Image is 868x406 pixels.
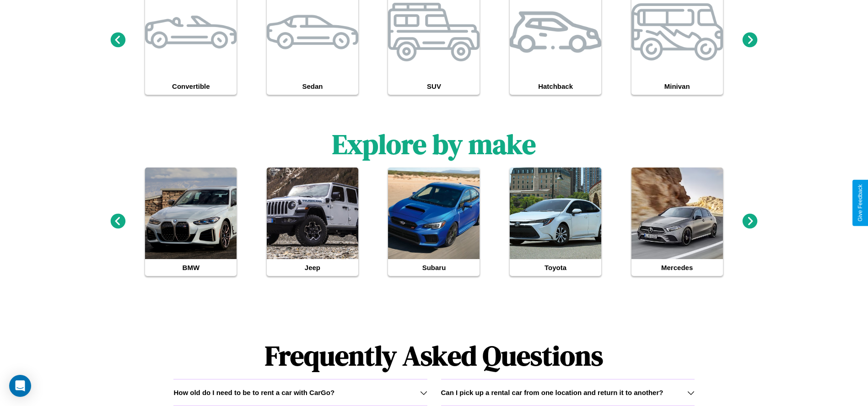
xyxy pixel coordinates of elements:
[267,259,358,276] h4: Jeep
[145,78,237,95] h4: Convertible
[267,78,358,95] h4: Sedan
[145,259,237,276] h4: BMW
[173,389,334,396] h3: How old do I need to be to rent a car with CarGo?
[857,184,863,222] div: Give Feedback
[510,259,601,276] h4: Toyota
[510,78,601,95] h4: Hatchback
[332,125,536,163] h1: Explore by make
[631,259,723,276] h4: Mercedes
[441,389,663,396] h3: Can I pick up a rental car from one location and return it to another?
[631,78,723,95] h4: Minivan
[9,375,31,397] div: Open Intercom Messenger
[388,78,480,95] h4: SUV
[173,332,694,379] h1: Frequently Asked Questions
[388,259,480,276] h4: Subaru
